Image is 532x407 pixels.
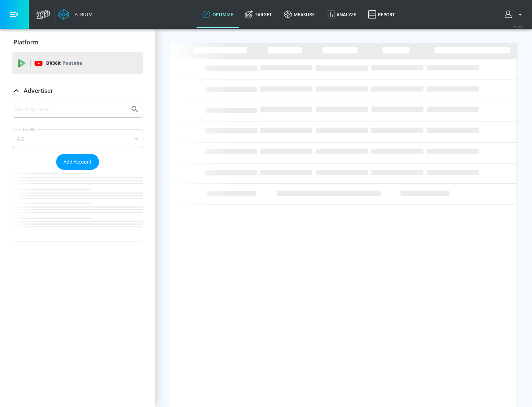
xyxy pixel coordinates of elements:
p: Platform [14,38,38,46]
span: Add Account [64,158,92,166]
a: optimize [197,1,239,28]
a: measure [278,1,321,28]
nav: list of Advertiser [12,170,143,242]
div: Atrium [72,11,93,18]
div: Advertiser [12,101,143,242]
div: DV360: Youtube [12,52,143,74]
span: v 4.25.4 [514,24,525,28]
a: Target [239,1,278,28]
button: Add Account [56,154,99,170]
label: Sort By [21,127,37,132]
div: Advertiser [12,80,143,101]
p: DV360: [46,59,82,67]
a: Atrium [58,9,93,20]
div: Platform [12,32,143,53]
p: Advertiser [24,87,53,95]
p: Youtube [62,59,82,67]
a: Report [362,1,401,28]
div: A-Z [12,129,143,148]
a: Analyze [321,1,362,28]
input: Search by name [15,104,127,114]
